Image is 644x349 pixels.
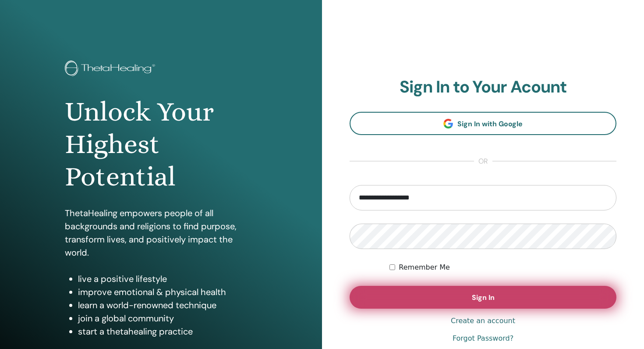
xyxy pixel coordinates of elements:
h1: Unlock Your Highest Potential [65,96,258,193]
a: Sign In with Google [350,112,616,135]
a: Forgot Password? [453,333,513,344]
li: start a thetahealing practice [78,325,258,338]
li: live a positive lifestyle [78,272,258,285]
li: improve emotional & physical health [78,285,258,299]
span: Sign In [472,293,495,302]
span: Sign In with Google [457,119,523,128]
h2: Sign In to Your Acount [350,77,616,97]
li: join a global community [78,312,258,325]
li: learn a world-renowned technique [78,299,258,312]
label: Remember Me [399,262,450,273]
button: Sign In [350,286,616,309]
p: ThetaHealing empowers people of all backgrounds and religions to find purpose, transform lives, a... [65,207,258,259]
a: Create an account [451,316,515,326]
div: Keep me authenticated indefinitely or until I manually logout [389,262,616,273]
span: or [474,156,492,167]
